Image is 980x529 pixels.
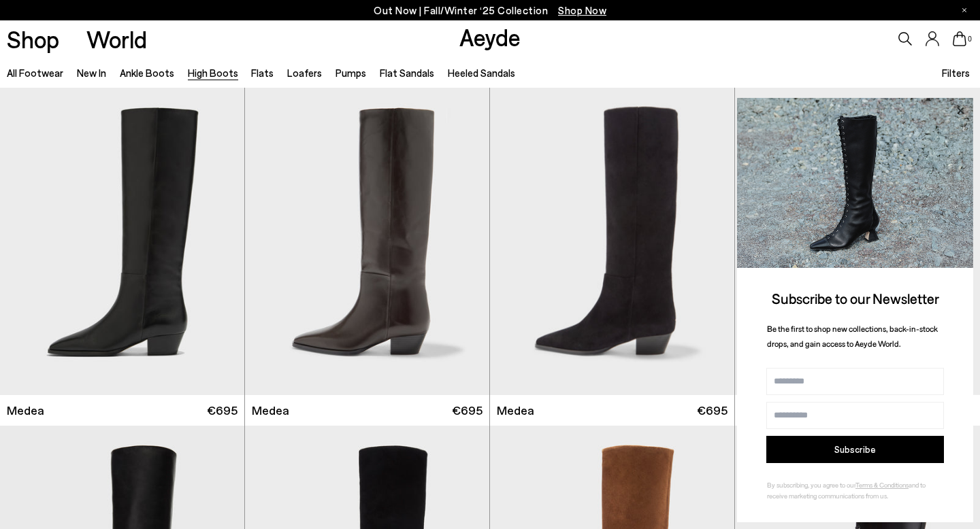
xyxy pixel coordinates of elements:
a: All Footwear [7,67,63,79]
a: World [86,27,147,51]
span: Be the first to shop new collections, back-in-stock drops, and gain access to Aeyde World. [767,324,938,349]
span: Subscribe to our Newsletter [772,290,939,307]
a: Aeyde [459,22,521,51]
a: Medea €695 [735,395,980,426]
p: Out Now | Fall/Winter ‘25 Collection [374,2,606,19]
button: Subscribe [766,436,944,463]
span: €695 [452,402,483,419]
img: 2a6287a1333c9a56320fd6e7b3c4a9a9.jpg [737,98,973,268]
span: €695 [697,402,728,419]
div: 1 / 6 [735,88,980,394]
a: 0 [953,31,966,46]
span: Navigate to /collections/new-in [558,4,606,16]
a: Medea €695 [245,395,489,426]
span: Medea [252,402,289,419]
a: New In [77,67,106,79]
span: Medea [7,402,44,419]
a: Pumps [336,67,366,79]
a: Flat Sandals [380,67,434,79]
a: Next slide Previous slide [735,88,980,394]
div: 1 / 6 [490,88,734,394]
a: Medea €695 [490,395,734,426]
span: 0 [966,35,973,43]
a: Terms & Conditions [855,481,909,489]
span: €695 [207,402,238,419]
a: Heeled Sandals [448,67,515,79]
a: Next slide Previous slide [490,88,734,394]
a: Loafers [287,67,322,79]
span: Filters [942,67,970,79]
span: Medea [497,402,534,419]
a: Shop [7,27,59,51]
a: Flats [251,67,274,79]
a: Ankle Boots [120,67,174,79]
span: By subscribing, you agree to our [767,481,855,489]
img: Medea Suede Knee-High Boots [490,88,734,394]
img: Medea Knee-High Boots [245,88,489,394]
img: Medea Suede Knee-High Boots [735,88,980,394]
a: High Boots [188,67,238,79]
